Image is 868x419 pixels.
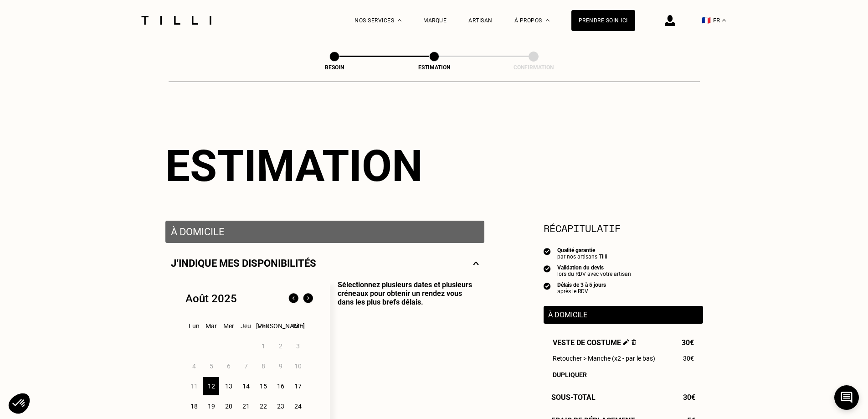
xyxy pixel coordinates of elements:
img: icon list info [544,247,551,255]
span: 🇫🇷 [702,16,711,25]
div: 16 [272,377,288,395]
img: svg+xml;base64,PHN2ZyBmaWxsPSJub25lIiBoZWlnaHQ9IjE0IiB2aWV3Qm94PSIwIDAgMjggMTQiIHdpZHRoPSIyOCIgeG... [473,258,479,269]
div: 18 [186,397,202,415]
div: Validation du devis [557,264,631,271]
span: 30€ [683,355,694,362]
div: 13 [221,377,236,395]
div: 12 [203,377,219,395]
img: menu déroulant [722,19,726,21]
div: lors du RDV avec votre artisan [557,271,631,277]
div: 17 [290,377,306,395]
div: 20 [221,397,236,415]
img: Menu déroulant à propos [546,19,550,21]
a: Marque [423,17,447,24]
div: 15 [255,377,271,395]
img: icon list info [544,282,551,290]
p: J‘indique mes disponibilités [171,258,316,269]
div: Sous-Total [544,393,703,402]
img: Éditer [623,339,629,345]
section: Récapitulatif [544,221,703,236]
div: 22 [255,397,271,415]
div: après le RDV [557,288,606,295]
div: Estimation [165,140,703,191]
div: Confirmation [488,64,579,71]
div: Août 2025 [185,292,237,305]
img: Logo du service de couturière Tilli [138,16,215,25]
span: 30€ [683,393,695,402]
div: Délais de 3 à 5 jours [557,282,606,288]
span: 30€ [682,338,694,347]
div: Dupliquer [553,371,694,378]
img: Mois précédent [286,291,301,306]
span: Veste de costume [553,338,637,347]
div: 24 [290,397,306,415]
img: Mois suivant [301,291,315,306]
span: Retoucher > Manche (x2 - par le bas) [553,355,655,362]
div: Besoin [289,64,380,71]
div: 14 [238,377,254,395]
img: Menu déroulant [398,19,401,21]
div: 19 [203,397,219,415]
div: par nos artisans Tilli [557,253,607,260]
a: Prendre soin ici [571,10,635,31]
div: 21 [238,397,254,415]
div: Estimation [389,64,480,71]
p: À domicile [548,310,699,319]
img: icon list info [544,264,551,273]
div: 23 [272,397,288,415]
a: Artisan [468,17,493,24]
img: Supprimer [632,339,637,345]
div: Qualité garantie [557,247,607,253]
img: icône connexion [665,15,675,26]
p: À domicile [171,226,479,238]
